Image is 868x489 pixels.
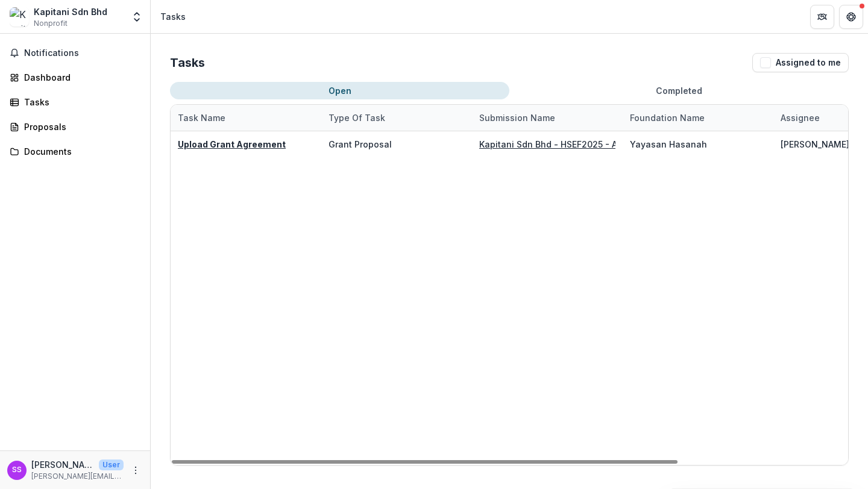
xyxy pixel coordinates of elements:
a: Kapitani Sdn Bhd - HSEF2025 - Asia School of Business [479,139,714,149]
a: Proposals [5,117,145,137]
div: Foundation Name [623,105,773,131]
div: Type of Task [321,111,392,124]
button: Assigned to me [752,53,849,72]
a: Upload Grant Agreement [178,139,286,149]
div: Proposals [24,120,136,133]
button: Get Help [839,5,863,29]
div: Submission Name [472,111,562,124]
a: Dashboard [5,67,145,87]
button: More [128,463,143,478]
nav: breadcrumb [156,8,190,25]
span: Nonprofit [34,18,68,29]
div: Yayasan Hasanah [630,138,707,151]
button: Partners [810,5,834,29]
a: Tasks [5,92,145,112]
div: Tasks [24,96,136,108]
div: Dashboard [24,71,136,84]
div: Tasks [160,10,186,23]
img: Kapitani Sdn Bhd [10,7,29,26]
a: Documents [5,142,145,161]
div: Kapitani Sdn Bhd [34,5,107,18]
div: [PERSON_NAME] [781,138,849,151]
div: Syed Salleh Syed Sulaiman [12,466,22,474]
p: User [99,459,124,470]
p: [PERSON_NAME] [PERSON_NAME] [31,458,94,471]
div: Type of Task [321,105,472,131]
div: Task Name [171,105,321,131]
button: Open entity switcher [128,5,145,29]
div: Submission Name [472,105,623,131]
p: [PERSON_NAME][EMAIL_ADDRESS][DOMAIN_NAME] [31,471,124,482]
h2: Tasks [170,55,205,70]
div: Task Name [171,111,233,124]
div: Foundation Name [623,111,712,124]
div: Documents [24,145,136,158]
button: Open [170,82,509,99]
span: Notifications [24,48,140,58]
div: Assignee [773,111,827,124]
div: Grant Proposal [329,138,392,151]
button: Notifications [5,43,145,63]
button: Completed [509,82,849,99]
